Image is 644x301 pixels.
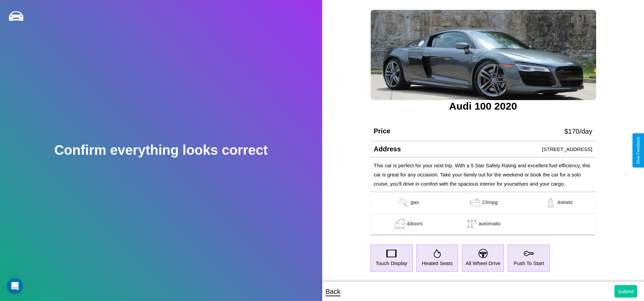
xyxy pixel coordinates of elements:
p: automatic [479,219,501,229]
p: All Wheel Drive [465,259,500,268]
p: Touch Display [375,259,407,268]
h2: Confirm everything looks correct [54,143,268,158]
p: 4 seats [557,197,573,208]
p: This car is perfect for your next trip. With a 5 Star Safety Rating and excellent fuel efficiency... [374,161,592,188]
p: 23 mpg [482,197,498,208]
p: Heated Seats [422,259,453,268]
div: Give Feedback [636,137,641,164]
img: gas [393,219,407,229]
p: Push To Start [514,259,544,268]
iframe: Intercom live chat [7,278,23,294]
h3: Audi 100 2020 [370,100,596,112]
p: gas [410,197,419,208]
h4: Address [374,145,401,153]
p: Back [326,285,341,298]
img: gas [468,197,482,208]
table: simple table [370,192,596,235]
button: Submit [614,285,637,298]
p: $ 170 /day [564,125,592,137]
img: gas [397,197,410,208]
p: [STREET_ADDRESS] [542,145,592,154]
p: 4 doors [407,219,423,229]
img: gas [544,197,557,208]
h4: Price [374,127,390,135]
